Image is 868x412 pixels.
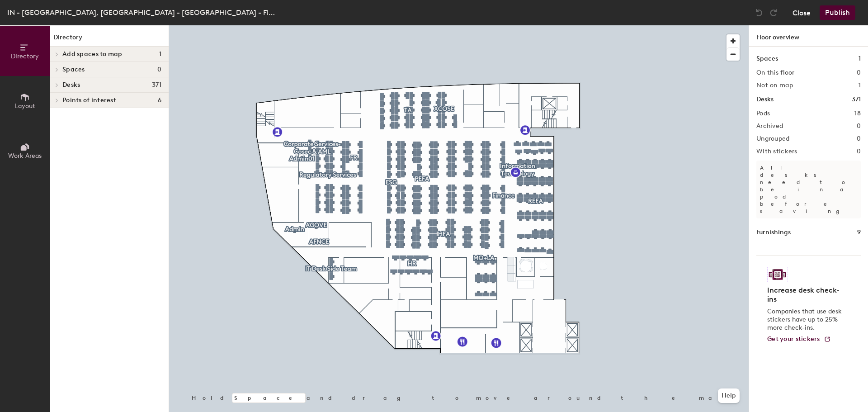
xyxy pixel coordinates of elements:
[62,97,116,104] span: Points of interest
[767,267,788,282] img: Sticker logo
[769,8,778,17] img: Redo
[854,110,861,117] h2: 18
[50,33,169,47] h1: Directory
[857,148,861,155] h2: 0
[157,66,161,73] span: 0
[15,102,35,110] span: Layout
[62,51,123,58] span: Add spaces to map
[756,82,793,89] h2: Not on map
[857,123,861,130] h2: 0
[857,135,861,142] h2: 0
[749,25,868,47] h1: Floor overview
[820,5,855,20] button: Publish
[159,51,161,58] span: 1
[62,66,85,73] span: Spaces
[767,336,831,343] a: Get your stickers
[756,148,797,155] h2: With stickers
[756,95,774,104] h1: Desks
[852,95,861,104] h1: 371
[859,82,861,89] h2: 1
[756,123,783,130] h2: Archived
[62,81,80,89] span: Desks
[793,5,811,20] button: Close
[857,227,861,237] h1: 9
[859,54,861,64] h1: 1
[756,69,795,76] h2: On this floor
[767,308,844,332] p: Companies that use desk stickers have up to 25% more check-ins.
[7,7,278,18] div: IN - [GEOGRAPHIC_DATA], [GEOGRAPHIC_DATA] - [GEOGRAPHIC_DATA] - Floor 11
[755,8,764,17] img: Undo
[8,152,42,160] span: Work Areas
[158,97,161,104] span: 6
[756,110,770,117] h2: Pods
[756,161,861,218] p: All desks need to be in a pod before saving
[857,69,861,76] h2: 0
[718,388,740,403] button: Help
[11,52,39,60] span: Directory
[767,335,820,343] span: Get your stickers
[756,227,791,237] h1: Furnishings
[756,135,790,142] h2: Ungrouped
[152,81,161,89] span: 371
[756,54,778,64] h1: Spaces
[767,286,844,304] h4: Increase desk check-ins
